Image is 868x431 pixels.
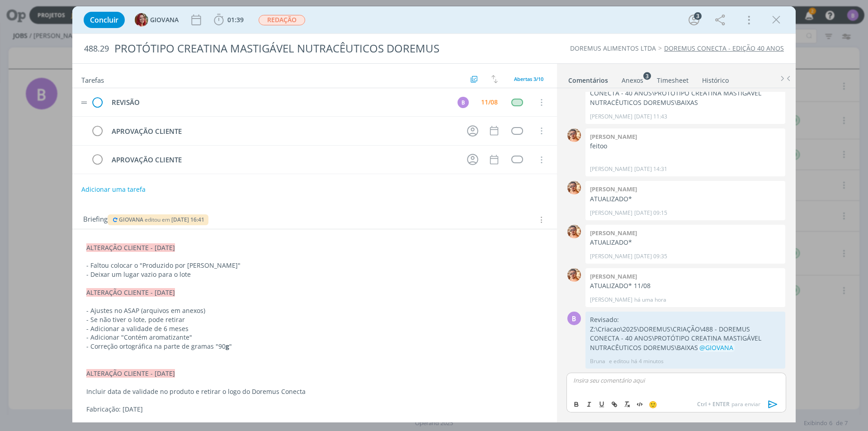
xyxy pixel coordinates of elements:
img: V [567,181,581,194]
span: Abertas 3/10 [514,76,543,82]
a: Comentários [568,72,609,85]
button: 🙂 [646,399,659,410]
button: Concluir [84,12,125,28]
div: REVISÃO [108,97,449,108]
span: [DATE] 16:41 [171,216,204,223]
b: [PERSON_NAME] [590,133,637,141]
span: Briefing [83,214,108,226]
button: 01:39 [212,13,246,27]
p: Validade: 6 meses (ou calcular os dias e incluir a data certinha) [86,414,543,423]
img: arrow-down-up.svg [491,75,498,83]
button: GIOVANA editou em [DATE] 16:41 [111,217,205,223]
div: 3 [694,12,702,20]
button: GGIOVANA [135,13,179,27]
p: - Se não tiver o lote, pode retirar [86,315,543,324]
span: ALTERAÇÃO CLIENTE - [DATE] [86,288,175,297]
p: Fabricação: [DATE] [86,405,543,414]
p: feitoo [590,142,781,151]
p: - Deixar um lugar vazio para o lote [86,270,543,279]
span: ALTERAÇÃO CLIENTE - [DATE] [86,369,175,378]
p: - Ajustes no ASAP (arquivos em anexos) [86,306,543,315]
div: APROVAÇÃO CLIENTE [108,126,458,137]
span: [DATE] 09:35 [634,252,667,260]
a: DOREMUS ALIMENTOS LTDA [570,44,656,52]
b: [PERSON_NAME] [590,185,637,193]
p: Z:\Criacao\2025\DOREMUS\CRIAÇÃO\488 - DOREMUS CONECTA - 40 ANOS\PROTÓTIPO CREATINA MASTIGÁVEL NUT... [590,325,781,352]
div: B [567,312,581,325]
span: @GIOVANA [699,343,733,352]
p: ATUALIZADO* 11/08 [590,281,781,290]
div: Anexos [622,76,643,85]
span: REDAÇÃO [259,15,305,25]
a: DOREMUS CONECTA - EDIÇÃO 40 ANOS [664,44,784,52]
a: Timesheet [656,72,689,85]
button: 3 [687,13,701,27]
span: Concluir [90,16,118,24]
img: V [567,128,581,142]
p: [PERSON_NAME] [590,113,632,121]
p: ATUALIZADO* [590,194,781,204]
p: Incluir data de validade no produto e retirar o logo do Doremus Conecta [86,387,543,396]
img: V [567,225,581,238]
p: Bruna [590,357,605,365]
span: há 4 minutos [631,357,664,365]
p: - Adicionar "Contém aromatizante" [86,333,543,342]
span: 01:39 [227,15,244,24]
span: há uma hora [634,296,666,304]
p: Z:\Criacao\2025\DOREMUS\CRIAÇÃO\488 - DOREMUS CONECTA - 40 ANOS\PROTÓTIPO CREATINA MASTIGÁVEL NUT... [590,80,781,107]
b: [PERSON_NAME] [590,229,637,237]
span: editou em [145,216,170,223]
span: Tarefas [81,74,104,85]
span: 488.29 [84,44,109,54]
img: G [135,13,148,27]
span: 🙂 [649,400,657,409]
span: [DATE] 11:43 [634,113,667,121]
div: dialog [72,6,796,422]
span: [DATE] 14:31 [634,165,667,173]
a: Histórico [702,72,729,85]
span: GIOVANA [119,216,143,223]
span: ALTERAÇÃO CLIENTE - [DATE] [86,243,175,252]
span: GIOVANA [150,17,179,23]
span: e editou [609,357,629,365]
span: [DATE] 09:15 [634,209,667,217]
b: [PERSON_NAME] [590,272,637,280]
p: [PERSON_NAME] [590,165,632,173]
p: [PERSON_NAME] [590,296,632,304]
img: drag-icon.svg [81,101,87,104]
p: [PERSON_NAME] [590,209,632,217]
img: V [567,268,581,282]
span: Ctrl + ENTER [697,400,731,408]
p: - Adicionar a validade de 6 meses [86,324,543,333]
span: para enviar [697,400,760,408]
button: Adicionar uma tarefa [81,181,146,198]
div: B [458,97,469,108]
p: ATUALIZADO* [590,238,781,247]
p: Revisado: [590,315,781,324]
p: - Faltou colocar o "Produzido por [PERSON_NAME]" [86,261,543,270]
button: B [456,95,470,109]
sup: 3 [643,72,651,80]
p: - Correção ortográfica na parte de gramas "90 " [86,342,543,351]
div: PROTÓTIPO CREATINA MASTIGÁVEL NUTRACÊUTICOS DOREMUS [111,38,489,60]
div: APROVAÇÃO CLIENTE [108,154,458,166]
p: [PERSON_NAME] [590,252,632,260]
div: 11/08 [481,99,498,105]
strong: g [226,342,229,350]
button: REDAÇÃO [258,14,306,26]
